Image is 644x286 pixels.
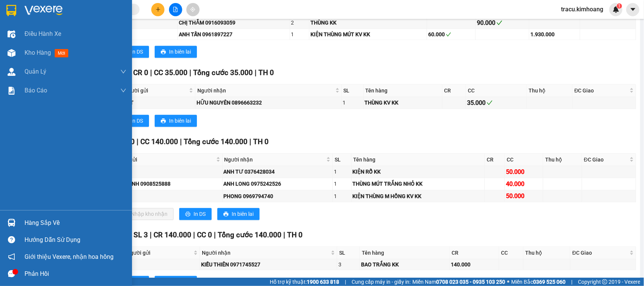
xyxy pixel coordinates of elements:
div: HỮU NGUYÊN 0896663232 [197,98,340,107]
div: 3 [338,260,358,269]
img: warehouse-icon [8,219,15,227]
span: Người nhận [197,86,334,95]
th: Thu hộ [527,85,573,97]
div: Hướng dẫn sử dụng [25,234,126,246]
div: 1 [334,168,350,176]
span: file-add [173,7,178,12]
span: Người nhận [202,249,330,257]
img: warehouse-icon [8,49,15,57]
th: Tên hàng [360,247,450,259]
span: | [189,68,191,77]
span: | [283,231,285,239]
span: Người nhận [224,155,325,164]
span: ĐC Giao [575,86,628,95]
img: warehouse-icon [8,68,15,76]
th: SL [333,154,351,166]
div: KIỆN THÙNG M HỒNG KV KK [353,192,483,200]
span: tracu.kimhoang [555,5,609,14]
div: 1 [334,180,350,188]
button: plus [151,3,164,16]
span: check [496,20,503,26]
button: printerIn DS [117,115,149,127]
div: KIỆN THÙNG MÚT KV KK [310,30,426,38]
div: THÙNG MÚT TRẮNG NHỎ KK [353,180,483,188]
span: down [120,88,126,94]
strong: 0708 023 035 - 0935 103 250 [436,279,505,285]
span: | [193,231,195,239]
span: 1 [618,3,621,9]
span: Tổng cước 140.000 [218,231,281,239]
span: In DS [131,117,143,125]
strong: 1900 633 818 [307,279,339,285]
th: CR [443,85,466,97]
button: downloadNhập kho nhận [117,208,174,220]
img: icon-new-feature [613,6,619,13]
div: ANH LONG 0975242526 [224,180,332,188]
span: copyright [602,279,607,284]
strong: 0369 525 060 [533,279,566,285]
th: Tên hàng [352,154,485,166]
img: warehouse-icon [8,30,15,38]
div: KIỀU THIÊN 0971745527 [201,260,336,269]
th: CC [466,85,527,97]
div: 50.000 [506,191,542,201]
span: Người gửi [126,249,192,257]
span: CR 0 [133,68,148,77]
span: CC 0 [197,231,212,239]
span: | [150,68,152,77]
span: TH 0 [258,68,274,77]
div: HÙNG ANH 0908525888 [112,180,221,188]
span: CC 140.000 [140,137,178,146]
span: In biên lai [232,210,254,218]
button: printerIn DS [179,208,212,220]
span: Miền Bắc [511,278,566,286]
span: question-circle [8,236,15,243]
button: printerIn biên lai [155,115,197,127]
div: KIỆN RỔ KK [353,168,483,176]
div: BAO TRẮNG KK [361,260,448,269]
span: Giới thiệu Vexere, nhận hoa hồng [25,252,114,261]
span: Điều hành xe [25,29,61,38]
th: SL [337,247,360,259]
span: check [446,32,451,37]
span: Quản Lý [25,67,46,76]
span: In DS [194,210,206,218]
div: 90.000 [477,18,528,28]
th: Thu hộ [524,247,570,259]
span: caret-down [630,6,636,13]
span: Cung cấp máy in - giấy in: [352,278,410,286]
span: TH 0 [287,231,303,239]
div: 35.000 [467,98,526,108]
span: plus [155,7,161,12]
span: | [180,137,182,146]
div: THÙNG KK [310,18,426,27]
button: printerIn biên lai [155,46,197,58]
span: ⚪️ [507,280,509,283]
button: printerIn biên lai [217,208,260,220]
span: In biên lai [169,278,191,286]
div: Hàng sắp về [25,217,126,229]
span: | [137,137,138,146]
div: THÙNG KV KK [365,98,441,107]
div: 50.000 [506,167,542,177]
th: CR [485,154,505,166]
span: printer [223,211,229,217]
span: In biên lai [169,48,191,56]
div: 1 [291,30,308,38]
span: message [8,270,15,277]
div: ANH TẤN 0961897227 [179,30,288,38]
div: 1 [334,192,350,200]
button: aim [186,3,200,16]
span: Hỗ trợ kỹ thuật: [270,278,339,286]
span: printer [161,118,166,124]
sup: 1 [617,3,622,9]
th: CC [505,154,543,166]
button: printerIn DS [117,46,149,58]
span: CR 0 [120,137,135,146]
span: Người gửi [113,155,215,164]
div: Phản hồi [25,268,126,280]
button: caret-down [626,3,639,16]
span: Tổng cước 35.000 [193,68,253,77]
span: CR 140.000 [154,231,191,239]
span: | [150,231,152,239]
